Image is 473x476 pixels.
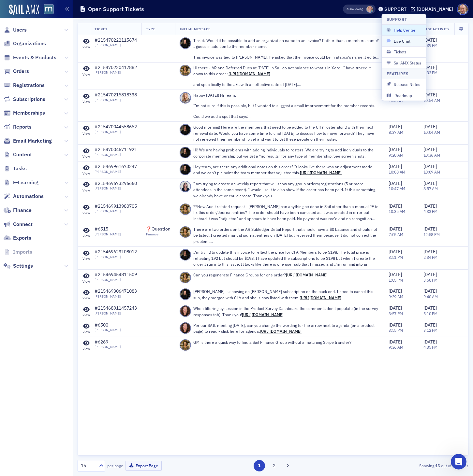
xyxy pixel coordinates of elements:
span: Users [13,26,27,34]
a: Reports [4,123,32,131]
a: [URL][DOMAIN_NAME] [300,295,341,300]
div: View [82,188,90,192]
div: [PERSON_NAME] [95,345,121,349]
div: #215470044558652 [95,124,137,130]
time: 10:08 AM [389,169,405,175]
span: Initial Message [180,27,211,31]
button: Tickets [382,46,426,57]
span: Subscriptions [13,96,45,103]
div: View [82,171,90,175]
p: **New Audit related request - [PERSON_NAME] can anything be done in Sail other than a manual JE t... [193,203,379,221]
span: Messages [54,219,77,224]
button: Search for help [9,135,121,148]
span: [DATE] [389,322,402,328]
a: Automations [4,193,44,200]
a: Imports [4,248,32,256]
div: [PERSON_NAME] [95,255,137,259]
span: [DATE] [423,37,437,43]
div: View [82,279,90,284]
button: Export Page [126,461,162,471]
div: ❓Question [146,226,170,232]
div: View [82,296,90,300]
button: [DOMAIN_NAME] [411,7,455,11]
span: Connect [13,221,33,228]
img: Profile image for Aidan [102,10,115,23]
time: 9:39 AM [389,294,403,299]
a: Tasks [4,165,27,172]
div: #6515 [95,226,121,232]
time: 12:58 PM [423,232,440,237]
span: Ticket [95,27,107,31]
div: Finance [146,232,170,236]
div: [PERSON_NAME] [95,70,137,75]
span: [DATE] [389,272,402,277]
time: 3:12 PM [423,328,437,333]
time: 4:33 PM [423,209,437,214]
span: Updated [DATE] 07:01 EDT [26,118,88,123]
p: There are two orders on the AR Subledger Detail Report that should have a $0 balance and should n... [193,226,379,244]
div: Redirect an Event to a 3rd Party URL [13,153,109,160]
span: Last Activity [423,27,450,31]
div: #215470220417882 [95,65,137,71]
div: [PERSON_NAME] [95,130,137,134]
span: Reports [13,123,32,131]
span: [DATE] [389,203,402,209]
label: per page [107,463,123,469]
span: [DATE] [423,163,437,169]
div: View [82,234,90,238]
a: View Homepage [39,4,54,15]
span: [DATE] [389,249,402,255]
span: Email Marketing [13,137,52,145]
div: [PERSON_NAME] [95,232,121,236]
div: [PERSON_NAME] [95,170,137,174]
div: [PERSON_NAME] [95,98,137,102]
p: Can you regenerate Finance Groups for one order? [193,272,379,278]
time: 9:40 AM [423,294,438,299]
button: Roadmap [382,90,426,101]
span: [DATE] [423,288,437,294]
p: and specifically to the JEs with an effective date of [DATE]. When comparing the FLINES in Xero w... [193,81,379,87]
time: 3:33 PM [423,70,437,75]
span: [DATE] [423,147,437,152]
time: 9:20 AM [389,152,403,158]
span: Tickets [387,49,421,55]
time: 9:56 AM [389,98,403,103]
p: Good morning! Here are the members that need to be added to the UHY roster along with their next ... [193,124,379,142]
time: 7:05 AM [389,232,403,237]
time: 4:39 PM [423,43,437,48]
span: Exports [13,234,31,242]
span: Tasks [13,165,27,172]
div: View [82,330,90,334]
a: [URL][DOMAIN_NAME] [242,312,284,317]
span: [DATE] [423,64,437,70]
div: We typically reply in under 15 minutes [13,89,109,96]
time: 10:36 AM [423,152,440,158]
span: Viewing [347,7,363,11]
button: 2 [268,460,280,471]
button: Help Center [382,25,426,35]
p: I’m not sure if this is possible, but I wanted to suggest a small improvement for the member reco... [193,103,379,108]
time: 4:35 PM [423,344,437,350]
div: [PERSON_NAME] [95,278,137,282]
span: [DATE] [389,339,402,345]
time: 3:51 PM [389,255,403,260]
span: [DATE] [389,180,402,186]
div: #6500 [95,322,121,328]
div: #215469913980705 [95,203,137,209]
div: Send us a messageWe typically reply in under 15 minutes [7,77,124,101]
h4: Features [387,71,409,77]
span: [DATE] [423,180,437,186]
span: [DATE] [423,272,437,277]
p: Happy [DATE]! Hi Team, [193,92,379,98]
a: [URL][DOMAIN_NAME] [229,71,270,76]
span: [DATE] [423,339,437,345]
time: 5:10 PM [423,311,437,316]
p: GM is there a quick way to find a Sail Finance Group without a matching Stripe transfer? [193,339,379,345]
strong: 15 [434,463,441,469]
span: [DATE] [423,305,437,311]
img: SailAMX [9,5,39,15]
time: 10:04 AM [423,130,440,135]
p: Hi! We are having problems with adding individuals to rosters. We are trying to add individuals t... [193,147,379,159]
span: [DATE] [389,226,402,232]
